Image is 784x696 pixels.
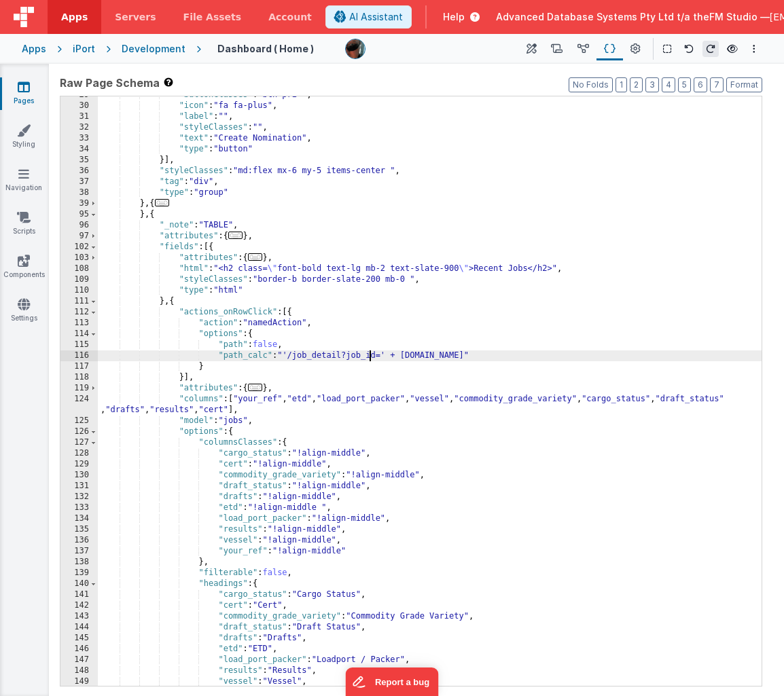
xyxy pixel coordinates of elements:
[60,676,98,687] div: 149
[60,470,98,481] div: 130
[60,633,98,644] div: 145
[496,10,770,24] span: Advanced Database Systems Pty Ltd t/a theFM Studio —
[217,43,314,54] h4: Dashboard ( Home )
[60,329,98,340] div: 114
[60,75,160,91] span: Raw Page Schema
[60,644,98,655] div: 146
[60,416,98,426] div: 125
[60,100,98,111] div: 30
[60,394,98,416] div: 124
[60,665,98,676] div: 148
[60,622,98,633] div: 144
[60,426,98,437] div: 126
[73,42,95,56] div: iPort
[61,10,88,24] span: Apps
[60,144,98,155] div: 34
[60,340,98,350] div: 115
[60,524,98,535] div: 135
[60,155,98,166] div: 35
[60,437,98,448] div: 127
[60,187,98,198] div: 38
[60,133,98,144] div: 33
[60,513,98,524] div: 134
[346,39,365,58] img: 51bd7b176fb848012b2e1c8b642a23b7
[60,350,98,361] div: 116
[60,263,98,274] div: 108
[60,122,98,133] div: 32
[60,274,98,285] div: 109
[694,77,707,92] button: 6
[645,77,659,92] button: 3
[60,253,98,263] div: 103
[60,535,98,546] div: 136
[183,10,242,24] span: File Assets
[122,42,185,56] div: Development
[60,220,98,231] div: 96
[60,481,98,492] div: 131
[569,77,613,92] button: No Folds
[60,296,98,307] div: 111
[60,372,98,383] div: 118
[60,600,98,611] div: 142
[60,177,98,187] div: 37
[60,198,98,209] div: 39
[60,166,98,177] div: 36
[60,568,98,579] div: 139
[60,231,98,242] div: 97
[60,579,98,589] div: 140
[60,557,98,568] div: 138
[60,307,98,318] div: 112
[22,42,46,56] div: Apps
[60,459,98,470] div: 129
[726,77,762,92] button: Format
[60,502,98,513] div: 133
[155,199,170,206] span: ...
[710,77,724,92] button: 7
[60,285,98,296] div: 110
[60,361,98,372] div: 117
[630,77,643,92] button: 2
[228,232,243,239] span: ...
[349,10,403,24] span: AI Assistant
[60,111,98,122] div: 31
[248,253,263,261] span: ...
[325,5,412,29] button: AI Assistant
[746,41,762,57] button: Options
[60,383,98,394] div: 119
[60,546,98,557] div: 137
[60,492,98,502] div: 132
[115,10,156,24] span: Servers
[662,77,675,92] button: 4
[60,589,98,600] div: 141
[60,242,98,253] div: 102
[60,318,98,329] div: 113
[60,611,98,622] div: 143
[346,667,439,696] iframe: Marker.io feedback button
[248,384,263,391] span: ...
[60,448,98,459] div: 128
[60,209,98,220] div: 95
[616,77,627,92] button: 1
[443,10,465,24] span: Help
[60,655,98,665] div: 147
[678,77,691,92] button: 5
